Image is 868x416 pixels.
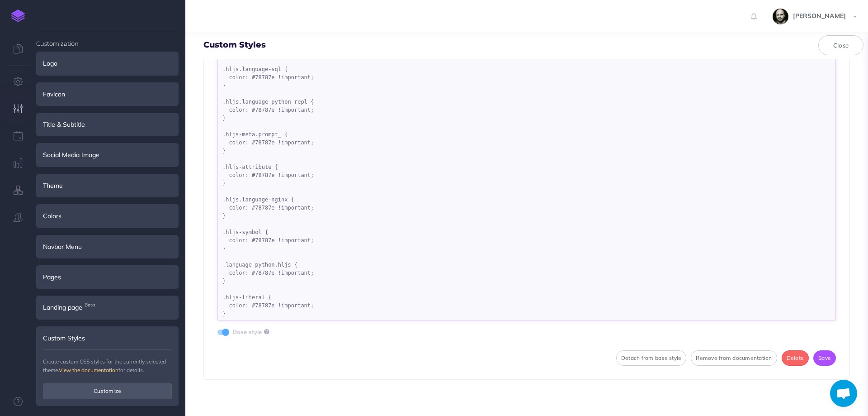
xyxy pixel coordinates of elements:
div: Chat abierto [830,380,857,407]
div: Colors [36,204,179,228]
button: Detach from base style [616,350,687,366]
img: logo-mark.svg [11,10,25,22]
div: Landing pageBeta [36,296,179,319]
h4: Custom Styles [203,41,266,50]
label: Base style [233,327,262,337]
span: Landing page [43,302,82,312]
button: Customize [43,383,172,399]
div: Navbar Menu [36,235,179,258]
img: fYsxTL7xyiRwVNfLOwtv2ERfMyxBnxhkboQPdXU4.jpeg [773,9,788,24]
button: Save [813,350,836,366]
a: View the documentation [59,367,118,373]
div: Favicon [36,82,179,106]
div: Theme [36,174,179,197]
div: Logo [36,52,179,75]
span: Beta [82,300,97,310]
span: [PERSON_NAME] [788,12,850,20]
div: Pages [36,265,179,289]
button: Close [818,35,863,55]
button: Delete [782,350,809,366]
h4: Customization [36,31,179,47]
div: Social Media Image [36,143,179,167]
button: Remove from documentation [691,350,777,366]
p: Create custom CSS styles for the currently selected theme. for details. [43,357,172,374]
div: Title & Subtitle [36,113,179,136]
div: Custom Styles [36,326,179,350]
